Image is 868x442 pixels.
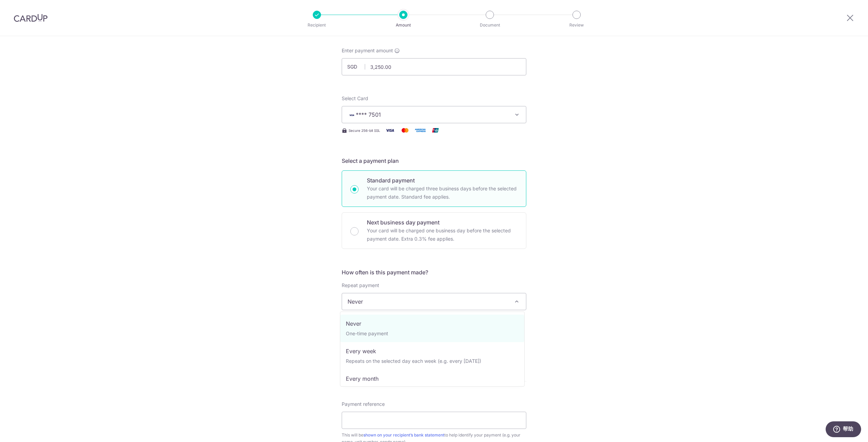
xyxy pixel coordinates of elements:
p: Recipient [291,22,342,29]
p: Review [551,22,602,29]
img: Visa [383,126,397,135]
span: Never [342,293,526,310]
p: Every week [346,347,519,355]
small: One-time payment [346,330,388,336]
iframe: 打开一个小组件，您可以在其中找到更多信息 [825,421,861,439]
span: SGD [347,63,365,70]
h5: Select a payment plan [342,157,526,165]
small: Repeats on the selected day each week (e.g. every [DATE]) [346,358,481,364]
span: Enter payment amount [342,47,393,54]
span: Secure 256-bit SSL [349,128,380,133]
a: shown on your recipient’s bank statement [363,432,444,438]
img: Mastercard [398,126,412,135]
h5: How often is this payment made? [342,268,526,276]
p: Standard payment [367,176,518,185]
span: translation missing: en.payables.payment_networks.credit_card.summary.labels.select_card [342,95,368,101]
p: Your card will be charged three business days before the selected payment date. Standard fee appl... [367,185,518,201]
p: Never [346,319,519,328]
label: Repeat payment [342,282,379,289]
img: CardUp [14,14,48,22]
img: VISA [348,113,356,117]
p: Next business day payment [367,218,518,227]
p: Document [464,22,515,29]
p: Every month [346,375,519,383]
p: Amount [378,22,429,29]
input: 0.00 [342,58,526,75]
img: American Express [413,126,427,135]
p: Your card will be charged one business day before the selected payment date. Extra 0.3% fee applies. [367,227,518,243]
span: Never [342,293,526,310]
img: Union Pay [428,126,442,135]
span: Payment reference [342,401,385,408]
